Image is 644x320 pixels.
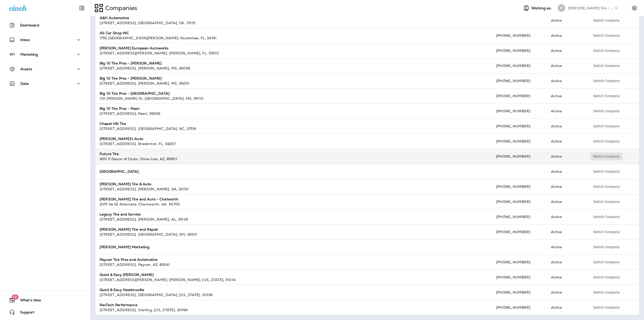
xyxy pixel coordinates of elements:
[547,255,587,270] td: Active
[492,103,547,119] td: [PHONE_NUMBER]
[593,19,620,22] span: Switch Company
[492,285,547,300] td: [PHONE_NUMBER]
[492,43,547,58] td: [PHONE_NUMBER]
[492,28,547,43] td: [PHONE_NUMBER]
[590,47,622,54] button: Switch Company
[547,149,587,164] td: Active
[547,119,587,134] td: Active
[547,28,587,43] td: Active
[590,198,622,205] button: Switch Company
[590,122,622,130] button: Switch Company
[15,310,34,316] span: Support
[630,4,639,13] button: Settings
[100,66,488,71] div: [STREET_ADDRESS] , [PERSON_NAME] , MS , 39056
[100,227,158,232] strong: [PERSON_NAME] Tire and Repair
[100,217,488,222] div: [STREET_ADDRESS] , [PERSON_NAME] , AL , 35126
[547,73,587,88] td: Active
[5,295,86,305] button: 19What's New
[547,285,587,300] td: Active
[492,270,547,285] td: [PHONE_NUMBER]
[100,156,488,161] div: 400 E Deuce of Clubs , Show Low , AZ , 85901
[492,73,547,88] td: [PHONE_NUMBER]
[590,92,622,100] button: Switch Company
[100,169,139,174] strong: [GEOGRAPHIC_DATA]
[547,224,587,239] td: Active
[20,67,32,71] p: Assets
[100,20,488,25] div: [STREET_ADDRESS] , [GEOGRAPHIC_DATA] , OK , 73115
[100,232,488,237] div: [STREET_ADDRESS] , [GEOGRAPHIC_DATA] , WV , 26101
[593,230,620,234] span: Switch Company
[590,213,622,221] button: Switch Company
[100,31,129,35] strong: All Car Shop INC
[590,77,622,85] button: Switch Company
[100,136,143,141] strong: [PERSON_NAME]'s Auto
[100,141,488,146] div: [STREET_ADDRESS] , Bradenton , FL , 34207
[590,273,622,281] button: Switch Company
[100,35,488,41] div: 1755 [GEOGRAPHIC_DATA][PERSON_NAME] , Kissimmee , FL , 34741
[492,134,547,149] td: [PHONE_NUMBER]
[75,3,89,13] button: Collapse Sidebar
[547,270,587,285] td: Active
[590,243,622,251] button: Switch Company
[547,300,587,315] td: Active
[100,257,157,262] strong: Payson Tire Pros and Automotive
[5,35,86,45] button: Inbox
[100,272,154,277] strong: Quick & Easy [PERSON_NAME]
[492,194,547,209] td: [PHONE_NUMBER]
[547,164,587,179] td: Active
[100,292,488,297] div: [STREET_ADDRESS] , [GEOGRAPHIC_DATA] , [US_STATE] , 31036
[593,185,620,188] span: Switch Company
[558,4,565,12] div: ZT
[568,6,614,10] p: [PERSON_NAME] Tire - [PERSON_NAME]
[492,209,547,224] td: [PHONE_NUMBER]
[492,224,547,239] td: [PHONE_NUMBER]
[593,200,620,203] span: Switch Company
[20,52,38,56] p: Marketing
[100,152,119,156] strong: Future Tire
[531,6,553,10] span: Working as:
[100,51,488,56] div: [STREET_ADDRESS][PERSON_NAME] , [PERSON_NAME] , FL , 33510
[100,307,488,312] div: [STREET_ADDRESS] , Sterling , [US_STATE] , 20166
[100,212,141,217] strong: Legacy Tire and Service
[590,137,622,145] button: Switch Company
[100,111,488,116] div: [STREET_ADDRESS] , Pearl , 39208
[547,194,587,209] td: Active
[100,245,149,249] strong: [PERSON_NAME] Marketing
[100,288,144,292] strong: Quick & Easy Hawkinsville
[593,275,620,279] span: Switch Company
[5,49,86,59] button: Marketing
[593,139,620,143] span: Switch Company
[593,79,620,83] span: Switch Company
[100,187,488,192] div: [STREET_ADDRESS] , [PERSON_NAME] , GA , 30721
[590,228,622,236] button: Switch Company
[590,289,622,296] button: Switch Company
[547,103,587,119] td: Active
[100,182,151,186] strong: [PERSON_NAME] Tire & Auto
[547,13,587,28] td: Active
[492,300,547,315] td: [PHONE_NUMBER]
[492,88,547,103] td: [PHONE_NUMBER]
[593,245,620,249] span: Switch Company
[590,183,622,190] button: Switch Company
[100,91,170,96] strong: Big 10 Tire Pros - [GEOGRAPHIC_DATA]
[20,23,39,27] p: Dashboard
[492,119,547,134] td: [PHONE_NUMBER]
[593,109,620,113] span: Switch Company
[15,298,41,304] span: What's New
[100,81,488,86] div: [STREET_ADDRESS] , [PERSON_NAME] , MS , 39201
[547,58,587,73] td: Active
[20,38,30,42] p: Inbox
[100,61,162,65] strong: Big 10 Tire Pros - [PERSON_NAME]
[100,96,488,101] div: 110 [PERSON_NAME] Dr , [GEOGRAPHIC_DATA] , MS , 39110
[5,307,86,317] button: Support
[100,277,488,282] div: [STREET_ADDRESS][PERSON_NAME] , [PERSON_NAME] , [US_STATE] , 31014
[547,239,587,255] td: Active
[593,260,620,264] span: Switch Company
[590,304,622,311] button: Switch Company
[100,202,488,207] div: 2375 Ga 52 Alternate , Chatsworth , GA , 30705
[492,58,547,73] td: [PHONE_NUMBER]
[492,179,547,194] td: [PHONE_NUMBER]
[100,16,129,20] strong: A&H Automotive
[593,124,620,128] span: Switch Company
[590,107,622,115] button: Switch Company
